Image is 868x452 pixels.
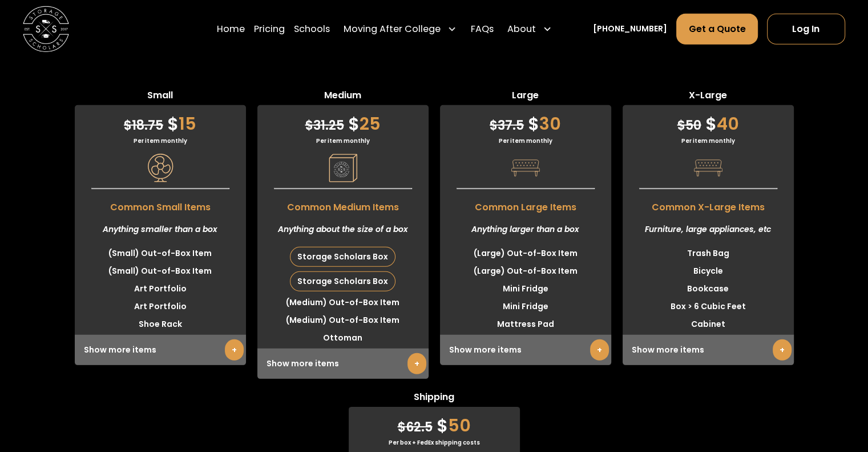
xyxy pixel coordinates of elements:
[75,280,246,298] li: Art Portfolio
[440,195,611,214] span: Common Large Items
[470,13,493,45] a: FAQs
[257,105,429,137] div: 25
[440,335,611,365] div: Show more items
[623,280,794,298] li: Bookcase
[705,111,717,136] span: $
[623,298,794,315] li: Box > 6 Cubic Feet
[767,13,845,44] a: Log In
[75,214,246,245] div: Anything smaller than a box
[677,117,685,134] span: $
[528,111,539,136] span: $
[590,339,609,361] a: +
[437,413,448,438] span: $
[290,272,395,291] div: Storage Scholars Box
[75,245,246,262] li: (Small) Out-of-Box Item
[694,154,722,182] img: Pricing Category Icon
[623,262,794,280] li: Bicycle
[294,13,330,45] a: Schools
[75,298,246,315] li: Art Portfolio
[349,438,520,447] div: Per box + FedEx shipping costs
[623,89,794,105] span: X-Large
[511,154,540,182] img: Pricing Category Icon
[623,214,794,245] div: Furniture, large appliances, etc
[339,13,461,45] div: Moving After College
[623,335,794,365] div: Show more items
[490,117,498,134] span: $
[507,22,536,35] div: About
[305,117,313,134] span: $
[225,339,244,361] a: +
[305,117,344,134] span: 31.25
[23,6,69,52] img: Storage Scholars main logo
[257,311,429,329] li: (Medium) Out-of-Box Item
[75,89,246,105] span: Small
[440,105,611,137] div: 30
[254,13,285,45] a: Pricing
[167,111,179,136] span: $
[623,245,794,262] li: Trash Bag
[677,117,701,134] span: 50
[440,298,611,315] li: Mini Fridge
[348,111,360,136] span: $
[257,89,429,105] span: Medium
[440,245,611,262] li: (Large) Out-of-Box Item
[257,137,429,145] div: Per item monthly
[503,13,556,45] div: About
[349,407,520,438] div: 50
[440,137,611,145] div: Per item monthly
[257,349,429,379] div: Show more items
[75,137,246,145] div: Per item monthly
[290,247,395,266] div: Storage Scholars Box
[490,117,524,134] span: 37.5
[124,117,132,134] span: $
[407,353,426,374] a: +
[75,195,246,214] span: Common Small Items
[440,89,611,105] span: Large
[23,6,69,52] a: home
[344,22,441,35] div: Moving After College
[75,335,246,365] div: Show more items
[623,315,794,333] li: Cabinet
[440,262,611,280] li: (Large) Out-of-Box Item
[398,418,406,436] span: $
[257,329,429,347] li: Ottoman
[623,195,794,214] span: Common X-Large Items
[623,137,794,145] div: Per item monthly
[75,262,246,280] li: (Small) Out-of-Box Item
[440,214,611,245] div: Anything larger than a box
[75,315,246,333] li: Shoe Rack
[257,214,429,245] div: Anything about the size of a box
[440,315,611,333] li: Mattress Pad
[623,105,794,137] div: 40
[75,105,246,137] div: 15
[146,154,175,182] img: Pricing Category Icon
[329,154,357,182] img: Pricing Category Icon
[593,23,667,35] a: [PHONE_NUMBER]
[124,117,163,134] span: 18.75
[349,390,520,407] span: Shipping
[773,339,792,361] a: +
[440,280,611,298] li: Mini Fridge
[257,195,429,214] span: Common Medium Items
[398,418,433,436] span: 62.5
[217,13,245,45] a: Home
[676,13,757,44] a: Get a Quote
[257,294,429,311] li: (Medium) Out-of-Box Item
